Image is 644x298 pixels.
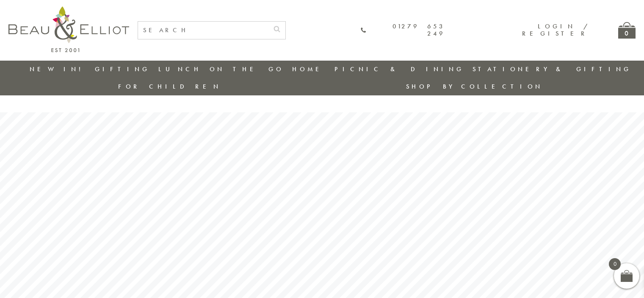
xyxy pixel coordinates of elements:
[30,65,86,73] a: New in!
[334,65,464,73] a: Picnic & Dining
[360,23,445,38] a: 01279 653 249
[158,65,284,73] a: Lunch On The Go
[95,65,150,73] a: Gifting
[406,82,543,91] a: Shop by collection
[609,258,621,270] span: 0
[473,65,631,73] a: Stationery & Gifting
[8,6,129,52] img: logo
[522,22,589,38] a: Login / Register
[618,22,636,39] a: 0
[138,22,268,39] input: SEARCH
[118,82,221,91] a: For Children
[292,65,326,73] a: Home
